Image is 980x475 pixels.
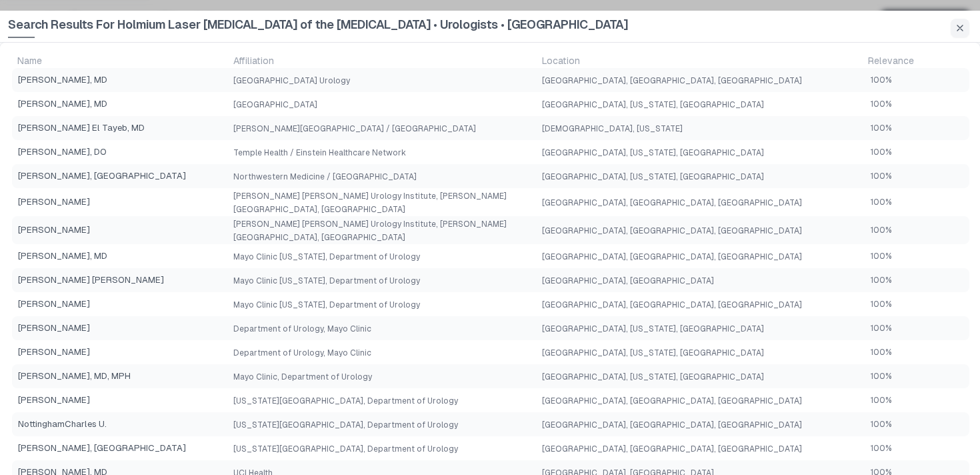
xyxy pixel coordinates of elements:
span: Mayo Clinic [US_STATE], Department of Urology [233,252,420,262]
span: [PERSON_NAME][GEOGRAPHIC_DATA] / [GEOGRAPHIC_DATA] [233,124,476,133]
span: Mayo Clinic [US_STATE], Department of Urology [233,276,420,286]
span: [PERSON_NAME] [18,298,223,311]
td: Name [12,53,229,68]
span: [PERSON_NAME], MD, MPH [18,370,223,383]
span: [GEOGRAPHIC_DATA], [GEOGRAPHIC_DATA], [GEOGRAPHIC_DATA] [542,444,802,454]
span: [US_STATE][GEOGRAPHIC_DATA], Department of Urology [233,444,458,454]
span: [GEOGRAPHIC_DATA], [US_STATE], [GEOGRAPHIC_DATA] [542,372,764,382]
span: [PERSON_NAME], MD [18,97,223,111]
span: [PERSON_NAME] El Tayeb, MD [18,121,223,135]
span: 100% [871,147,892,157]
span: [GEOGRAPHIC_DATA], [GEOGRAPHIC_DATA] [542,276,714,286]
span: 100% [871,171,892,181]
span: 100% [871,275,892,286]
span: [GEOGRAPHIC_DATA] Urology [233,76,350,85]
span: [GEOGRAPHIC_DATA], [GEOGRAPHIC_DATA], [GEOGRAPHIC_DATA] [542,396,802,406]
span: [PERSON_NAME] [PERSON_NAME] Urology Institute, [PERSON_NAME][GEOGRAPHIC_DATA], [GEOGRAPHIC_DATA] [233,191,507,214]
span: Northwestern Medicine / [GEOGRAPHIC_DATA] [233,172,417,181]
span: 100% [871,75,892,85]
span: [US_STATE][GEOGRAPHIC_DATA], Department of Urology [233,420,458,430]
span: Department of Urology, Mayo Clinic [233,348,371,358]
span: Mayo Clinic, Department of Urology [233,372,372,382]
span: [GEOGRAPHIC_DATA], [GEOGRAPHIC_DATA], [GEOGRAPHIC_DATA] [542,252,802,262]
span: [GEOGRAPHIC_DATA], [GEOGRAPHIC_DATA], [GEOGRAPHIC_DATA] [542,226,802,235]
span: NottinghamCharles U. [18,418,223,431]
span: 100% [871,99,892,109]
td: Affiliation [228,53,537,68]
span: [PERSON_NAME] [18,394,223,407]
span: [PERSON_NAME] [PERSON_NAME] [18,274,223,287]
span: 100% [871,251,892,262]
span: [GEOGRAPHIC_DATA] [233,100,317,109]
span: 100% [871,299,892,310]
span: 100% [871,347,892,358]
span: [PERSON_NAME], [GEOGRAPHIC_DATA] [18,169,223,183]
span: [GEOGRAPHIC_DATA], [GEOGRAPHIC_DATA], [GEOGRAPHIC_DATA] [542,198,802,207]
span: [DEMOGRAPHIC_DATA], [US_STATE] [542,124,683,133]
span: [PERSON_NAME], [GEOGRAPHIC_DATA] [18,442,223,455]
span: [PERSON_NAME], DO [18,145,223,159]
span: 100% [871,395,892,406]
td: Relevance [863,53,969,68]
span: 100% [871,443,892,454]
span: [PERSON_NAME], MD [18,250,223,263]
span: [GEOGRAPHIC_DATA], [US_STATE], [GEOGRAPHIC_DATA] [542,348,764,358]
span: Search Results For Holmium Laser [MEDICAL_DATA] of the [MEDICAL_DATA] • Urologists • [GEOGRAPHIC_... [8,15,628,38]
span: [PERSON_NAME], MD [18,73,223,87]
span: [PERSON_NAME] [PERSON_NAME] Urology Institute, [PERSON_NAME][GEOGRAPHIC_DATA], [GEOGRAPHIC_DATA] [233,219,507,242]
span: 100% [871,225,892,235]
span: 100% [871,371,892,382]
span: [GEOGRAPHIC_DATA], [US_STATE], [GEOGRAPHIC_DATA] [542,172,764,181]
span: 100% [871,323,892,334]
span: [PERSON_NAME] [18,322,223,335]
span: [PERSON_NAME] [18,346,223,359]
span: Mayo Clinic [US_STATE], Department of Urology [233,300,420,310]
span: [GEOGRAPHIC_DATA], [GEOGRAPHIC_DATA], [GEOGRAPHIC_DATA] [542,300,802,310]
span: [GEOGRAPHIC_DATA], [GEOGRAPHIC_DATA], [GEOGRAPHIC_DATA] [542,76,802,85]
span: [US_STATE][GEOGRAPHIC_DATA], Department of Urology [233,396,458,406]
span: [GEOGRAPHIC_DATA], [US_STATE], [GEOGRAPHIC_DATA] [542,324,764,334]
span: Temple Health / Einstein Healthcare Network [233,148,406,157]
span: [GEOGRAPHIC_DATA], [GEOGRAPHIC_DATA], [GEOGRAPHIC_DATA] [542,420,802,430]
span: [GEOGRAPHIC_DATA], [US_STATE], [GEOGRAPHIC_DATA] [542,148,764,157]
span: [GEOGRAPHIC_DATA], [US_STATE], [GEOGRAPHIC_DATA] [542,100,764,109]
span: 100% [871,197,892,207]
span: 100% [871,123,892,133]
span: [PERSON_NAME] [18,223,223,237]
td: Location [537,53,863,68]
span: 100% [871,419,892,430]
span: [PERSON_NAME] [18,195,223,209]
span: Department of Urology, Mayo Clinic [233,324,371,334]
